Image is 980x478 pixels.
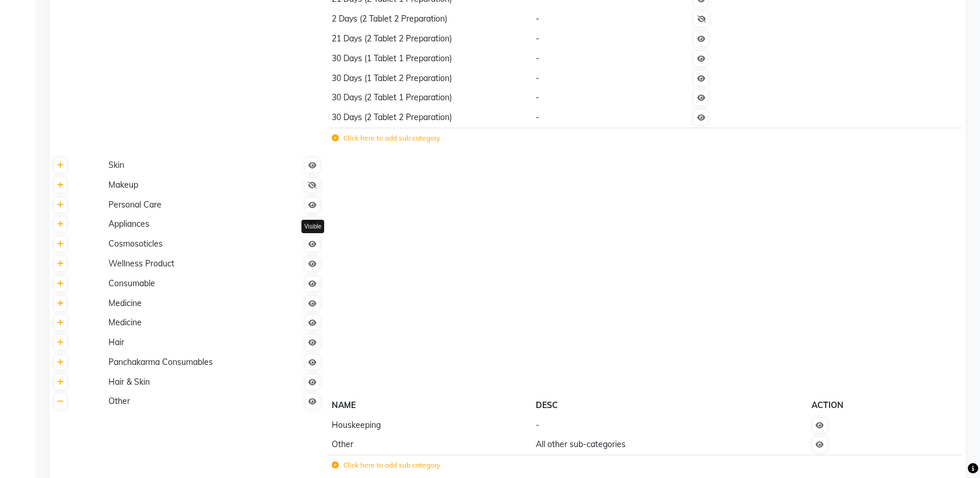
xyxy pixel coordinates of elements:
[536,13,539,24] span: -
[332,73,452,83] span: 30 Days (1 Tablet 2 Preparation)
[807,395,919,415] th: ACTION
[536,439,626,449] span: All other sub-categories
[108,298,142,308] span: Medicine
[536,420,539,430] span: -
[108,337,124,347] span: Hair
[332,439,353,449] span: Other
[332,460,440,470] label: Click here to add sub category
[536,92,539,103] span: -
[108,160,124,170] span: Skin
[108,377,150,387] span: Hair & Skin
[536,112,539,122] span: -
[108,180,138,190] span: Makeup
[332,112,452,122] span: 30 Days (2 Tablet 2 Preparation)
[108,317,142,328] span: Medicine
[108,357,213,367] span: Panchakarma Consumables
[328,395,532,415] th: NAME
[332,92,452,103] span: 30 Days (2 Tablet 1 Preparation)
[532,395,807,415] th: DESC
[332,13,447,24] span: 2 Days (2 Tablet 2 Preparation)
[108,238,163,249] span: Cosmosoticles
[536,33,539,44] span: -
[536,73,539,83] span: -
[108,219,149,229] span: Appliances
[301,219,324,233] div: Visible
[108,199,161,210] span: Personal Care
[108,258,174,269] span: Wellness Product
[108,396,130,406] span: Other
[332,133,440,143] label: Click here to add sub category
[332,420,381,430] span: Houskeeping
[332,53,452,64] span: 30 Days (1 Tablet 1 Preparation)
[332,33,452,44] span: 21 Days (2 Tablet 2 Preparation)
[536,53,539,64] span: -
[108,278,155,289] span: Consumable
